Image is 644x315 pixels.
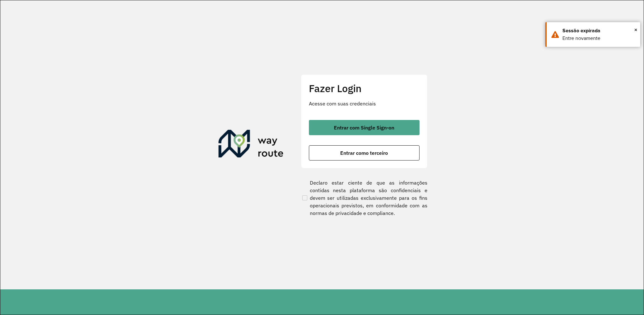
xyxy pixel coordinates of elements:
[334,125,394,130] span: Entrar com Single Sign-on
[562,27,635,35] div: Sessão expirada
[309,145,420,161] button: button
[340,150,388,155] span: Entrar como terceiro
[301,179,427,217] label: Declaro estar ciente de que as informações contidas nesta plataforma são confidenciais e devem se...
[309,82,420,94] h2: Fazer Login
[562,35,635,42] div: Entre novamente
[634,25,637,35] button: Close
[309,120,420,135] button: button
[309,100,420,107] p: Acesse com suas credenciais
[218,130,284,160] img: Roteirizador AmbevTech
[634,25,637,35] span: ×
